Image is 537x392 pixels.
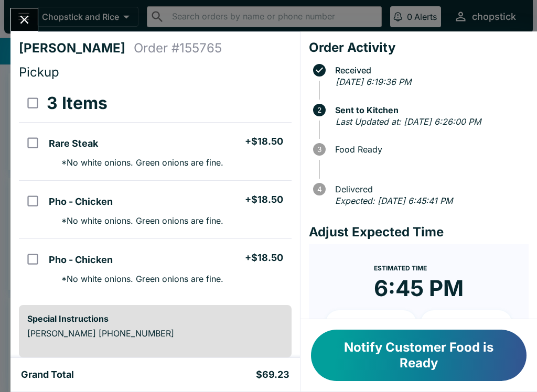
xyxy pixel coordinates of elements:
[11,8,38,31] button: Close
[21,368,74,381] h5: Grand Total
[317,106,321,114] text: 2
[330,184,529,194] span: Delivered
[317,145,321,154] text: 3
[49,137,98,150] h5: Rare Steak
[317,185,321,193] text: 4
[53,157,223,168] p: * No white onions. Green onions are fine.
[245,135,283,148] h5: + $18.50
[47,93,108,114] h3: 3 Items
[49,195,113,208] h5: Pho - Chicken
[27,328,283,339] p: [PERSON_NAME] [PHONE_NUMBER]
[19,64,59,80] span: Pickup
[330,105,529,115] span: Sent to Kitchen
[335,195,453,206] em: Expected: [DATE] 6:45:41 PM
[19,84,292,297] table: orders table
[336,116,481,127] em: Last Updated at: [DATE] 6:26:00 PM
[19,40,134,56] h4: [PERSON_NAME]
[256,368,289,381] h5: $69.23
[27,313,283,324] h6: Special Instructions
[309,40,529,56] h4: Order Activity
[330,145,529,154] span: Food Ready
[374,264,427,272] span: Estimated Time
[374,275,464,302] time: 6:45 PM
[245,193,283,206] h5: + $18.50
[49,254,113,266] h5: Pho - Chicken
[245,252,283,264] h5: + $18.50
[134,40,222,56] h4: Order # 155765
[309,224,529,240] h4: Adjust Expected Time
[311,330,527,381] button: Notify Customer Food is Ready
[336,77,411,87] em: [DATE] 6:19:36 PM
[53,274,223,284] p: * No white onions. Green onions are fine.
[330,66,529,75] span: Received
[326,310,417,336] button: + 10
[421,310,512,336] button: + 20
[53,215,223,226] p: * No white onions. Green onions are fine.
